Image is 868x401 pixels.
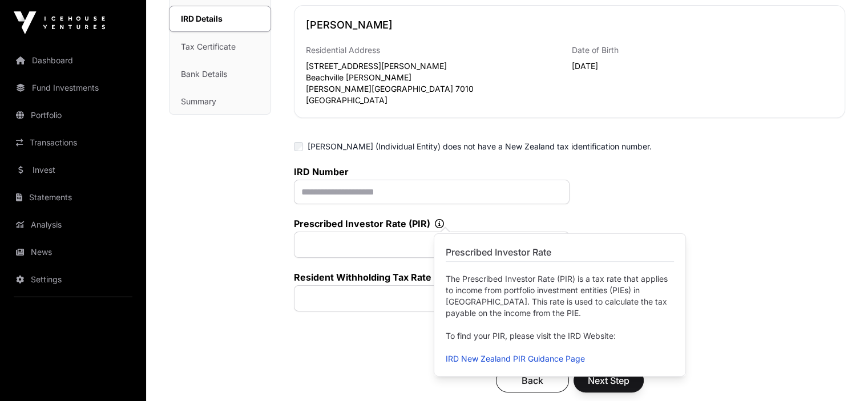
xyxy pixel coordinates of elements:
[9,75,137,100] a: Fund Investments
[308,141,652,152] label: [PERSON_NAME] (Individual Entity) does not have a New Zealand tax identification number.
[574,368,644,392] button: Next Step
[9,240,137,265] a: News
[811,346,868,401] iframe: Chat Widget
[306,83,567,95] p: [PERSON_NAME][GEOGRAPHIC_DATA] 7010
[9,130,137,155] a: Transactions
[294,218,570,229] label: Prescribed Investor Rate (PIR)
[572,45,619,55] span: Date of Birth
[446,273,674,319] p: The Prescribed Investor Rate (PIR) is a tax rate that applies to income from portfolio investment...
[294,272,570,283] label: Resident Withholding Tax Rate (RWT)
[169,62,271,87] a: Bank Details
[9,185,137,210] a: Statements
[169,34,271,59] a: Tax Certificate
[306,60,567,72] p: [STREET_ADDRESS][PERSON_NAME]
[446,330,674,342] p: To find your PIR, please visit the IRD Website:
[306,45,380,55] span: Residential Address
[9,267,137,292] a: Settings
[9,103,137,128] a: Portfolio
[169,89,271,114] a: Summary
[169,6,271,32] a: IRD Details
[446,354,585,363] a: IRD New Zealand PIR Guidance Page
[306,72,567,83] p: Beachville [PERSON_NAME]
[572,60,833,72] p: [DATE]
[510,374,555,387] span: Back
[306,95,567,106] p: [GEOGRAPHIC_DATA]
[14,11,105,34] img: Icehouse Ventures Logo
[294,166,570,177] label: IRD Number
[9,48,137,73] a: Dashboard
[9,212,137,237] a: Analysis
[496,368,569,392] button: Back
[588,374,629,387] span: Next Step
[306,17,833,33] h2: [PERSON_NAME]
[446,245,674,262] h2: Prescribed Investor Rate
[9,157,137,183] a: Invest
